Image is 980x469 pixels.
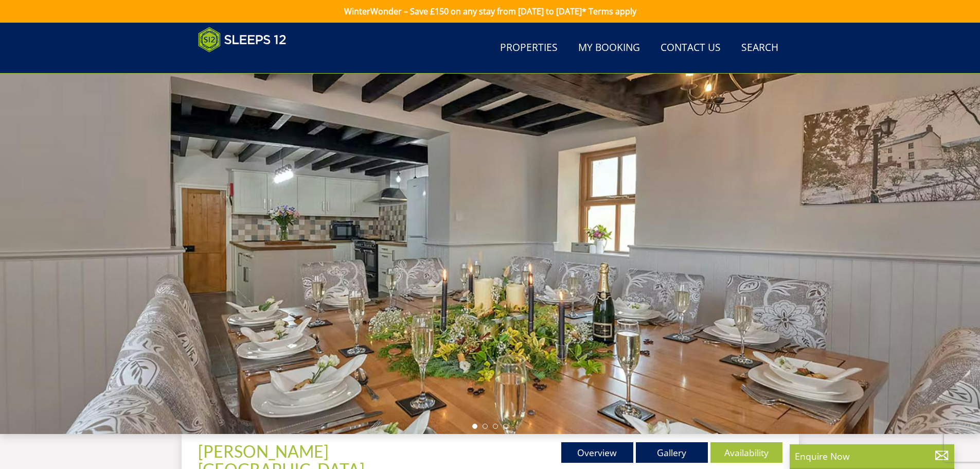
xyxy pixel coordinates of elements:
[656,37,725,60] a: Contact Us
[496,37,562,60] a: Properties
[636,442,708,463] a: Gallery
[710,442,782,463] a: Availability
[198,27,287,53] img: Sleeps 12
[574,37,644,60] a: My Booking
[193,59,301,67] iframe: Customer reviews powered by Trustpilot
[737,37,782,60] a: Search
[795,449,949,463] p: Enquire Now
[561,442,633,463] a: Overview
